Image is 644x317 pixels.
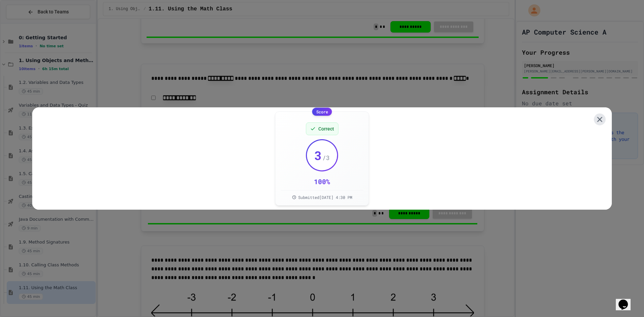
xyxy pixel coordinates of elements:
iframe: chat widget [616,290,637,310]
div: 100 % [314,177,330,186]
span: Correct [318,125,334,132]
span: / 3 [322,153,330,162]
span: Submitted [DATE] 4:30 PM [298,195,352,200]
span: 3 [314,149,322,162]
div: Score [312,108,332,116]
